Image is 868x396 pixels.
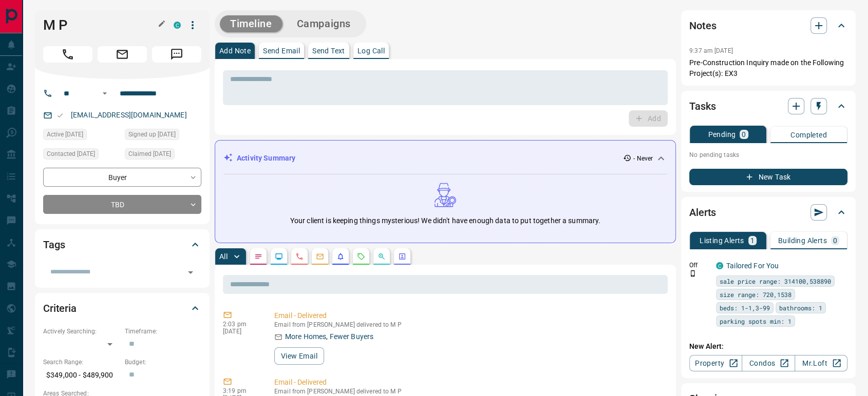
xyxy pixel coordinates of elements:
svg: Requests [357,252,365,261]
span: Message [152,46,201,63]
div: Alerts [689,200,847,225]
button: View Email [274,347,324,365]
div: Activity Summary- Never [223,149,667,168]
p: - Never [633,154,653,163]
div: Tags [43,232,201,257]
p: Off [689,261,710,270]
p: Pending [708,131,735,138]
div: Wed Oct 21 2020 [43,148,120,163]
h2: Notes [689,17,716,34]
div: Tasks [689,94,847,118]
span: parking spots min: 1 [720,316,791,326]
p: 1 [750,237,754,244]
p: Listing Alerts [700,237,744,244]
span: bathrooms: 1 [779,303,822,313]
a: Property [689,355,742,371]
svg: Agent Actions [398,252,406,261]
p: Add Note [219,47,251,54]
p: Email - Delivered [274,310,664,321]
div: condos.ca [174,22,181,29]
p: 2:03 pm [223,321,259,328]
h1: M P [43,17,158,33]
div: Notes [689,13,847,38]
h2: Tasks [689,98,715,114]
span: beds: 1-1,3-99 [720,303,770,313]
div: Criteria [43,296,201,321]
svg: Email Valid [56,112,64,119]
button: Open [183,265,198,280]
span: Contacted [DATE] [47,149,95,159]
svg: Notes [254,252,262,261]
div: TBD [43,195,201,214]
p: Budget: [125,358,201,367]
p: Email from [PERSON_NAME] delivered to M P [274,388,664,395]
a: Mr.Loft [795,355,847,371]
button: New Task [689,169,847,185]
svg: Listing Alerts [336,252,345,261]
button: Open [99,87,111,100]
svg: Lead Browsing Activity [275,252,283,261]
button: Timeline [220,15,282,32]
button: Campaigns [287,15,361,32]
p: All [219,253,228,260]
p: Your client is keeping things mysterious! We didn't have enough data to put together a summary. [290,215,600,226]
p: Timeframe: [125,327,201,336]
p: Actively Searching: [43,327,120,336]
p: 0 [833,237,837,244]
div: condos.ca [716,262,723,269]
p: Building Alerts [778,237,827,244]
p: 0 [742,131,746,138]
svg: Emails [316,252,324,261]
p: Completed [790,131,827,138]
div: Fri Apr 19 2024 [43,129,120,143]
a: Condos [742,355,795,371]
a: Tailored For You [726,262,779,270]
p: More Homes, Fewer Buyers [285,331,373,342]
p: New Alert: [689,341,847,352]
p: Send Email [263,47,300,54]
svg: Push Notification Only [689,270,696,277]
h2: Criteria [43,300,77,316]
span: Active [DATE] [47,129,83,140]
span: size range: 720,1538 [720,289,791,300]
span: Email [98,46,147,63]
p: Send Text [312,47,345,54]
span: sale price range: 314100,538890 [720,276,831,286]
h2: Alerts [689,204,716,221]
div: Tue Oct 20 2020 [125,148,201,163]
span: Claimed [DATE] [128,149,171,159]
p: Log Call [357,47,385,54]
a: [EMAIL_ADDRESS][DOMAIN_NAME] [71,111,187,119]
p: Activity Summary [237,153,295,164]
svg: Calls [295,252,304,261]
span: Call [43,46,92,63]
p: Email - Delivered [274,377,664,388]
p: Email from [PERSON_NAME] delivered to M P [274,321,664,328]
p: [DATE] [223,328,259,335]
p: $349,000 - $489,900 [43,367,120,384]
div: Buyer [43,168,201,187]
p: Pre-Construction Inquiry made on the Following Project(s): EX3 [689,57,847,79]
div: Tue Jul 09 2019 [125,129,201,143]
p: No pending tasks [689,147,847,163]
p: 9:37 am [DATE] [689,47,733,54]
span: Signed up [DATE] [128,129,176,140]
svg: Opportunities [378,252,386,261]
p: Search Range: [43,358,120,367]
h2: Tags [43,236,65,253]
p: 3:19 pm [223,387,259,394]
